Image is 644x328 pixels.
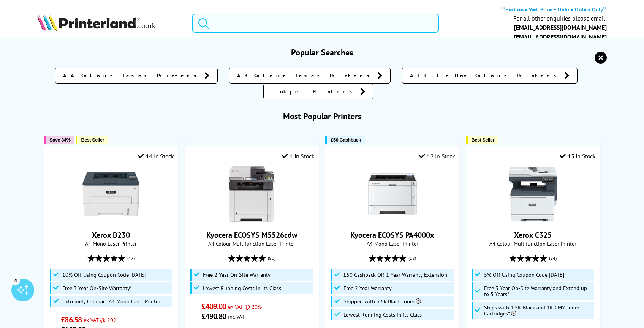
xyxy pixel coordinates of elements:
[513,15,607,22] div: For all other enquiries please email:
[282,152,315,160] div: 1 In Stock
[514,24,607,31] a: [EMAIL_ADDRESS][DOMAIN_NAME]
[484,285,592,297] span: Free 3 Year On-Site Warranty and Extend up to 5 Years*
[37,14,156,31] img: Printerland Logo
[514,230,552,240] a: Xerox C325
[92,230,130,240] a: Xerox B230
[343,312,422,318] span: Lowest Running Costs in its Class
[84,316,117,323] span: ex VAT @ 20%
[470,240,596,247] span: A4 Colour Multifunction Laser Printer
[82,216,139,224] a: Xerox B230
[343,285,392,291] span: Free 2 Year Warranty
[466,136,498,144] button: Best Seller
[203,272,271,278] span: Free 2 Year On-Site Warranty
[410,72,560,79] span: All In One Colour Printers
[63,72,201,79] span: A4 Colour Laser Printers
[62,285,132,291] span: Free 3 Year On-Site Warranty*
[472,137,495,143] span: Best Seller
[364,216,421,224] a: Kyocera ECOSYS PA4000x
[408,251,416,265] span: (18)
[237,72,373,79] span: A3 Colour Laser Printers
[343,298,421,304] span: Shipped with 3.6k Black Toner
[229,68,391,84] a: A3 Colour Laser Printers
[61,315,82,325] span: £86.58
[206,230,297,240] a: Kyocera ECOSYS M5526cdw
[76,136,108,144] button: Best Seller
[268,251,275,265] span: (80)
[62,298,160,304] span: Extremely Compact A4 Mono Laser Printer
[203,285,281,291] span: Lowest Running Costs in its Class
[37,47,606,58] h3: Popular Searches
[201,311,226,321] span: £490.80
[271,88,356,95] span: Inkjet Printers
[127,251,135,265] span: (47)
[138,152,174,160] div: 14 In Stock
[82,166,139,222] img: Xerox B230
[263,84,373,99] a: Inkjet Printers
[514,33,607,41] a: [EMAIL_ADDRESS][DOMAIN_NAME]
[419,152,455,160] div: 12 In Stock
[329,240,455,247] span: A4 Mono Laser Printer
[228,313,245,320] span: inc VAT
[325,136,364,144] button: £50 Cashback
[484,272,564,278] span: 5% Off Using Coupon Code [DATE]
[484,304,592,317] span: Ships with 1.5K Black and 1K CMY Toner Cartridges*
[48,240,174,247] span: A4 Mono Laser Printer
[223,216,280,224] a: Kyocera ECOSYS M5526cdw
[228,303,262,310] span: ex VAT @ 20%
[505,166,562,222] img: Xerox C325
[223,166,280,222] img: Kyocera ECOSYS M5526cdw
[343,272,447,278] span: £50 Cashback OR 1 Year Warranty Extension
[364,166,421,222] img: Kyocera ECOSYS PA4000x
[44,136,74,144] button: Save 34%
[549,251,557,265] span: (84)
[201,301,226,311] span: £409.00
[37,14,182,32] a: Printerland Logo
[55,68,218,84] a: A4 Colour Laser Printers
[37,111,606,121] h3: Most Popular Printers
[62,272,146,278] span: 10% Off Using Coupon Code [DATE]
[192,14,439,33] input: Search product or brand
[505,216,562,224] a: Xerox C325
[502,6,607,13] b: **Exclusive Web Price – Online Orders Only**
[189,240,314,247] span: A4 Colour Multifunction Laser Printer
[350,230,434,240] a: Kyocera ECOSYS PA4000x
[49,137,70,143] span: Save 34%
[81,137,104,143] span: Best Seller
[11,276,20,284] div: 4
[331,137,361,143] span: £50 Cashback
[560,152,595,160] div: 15 In Stock
[402,68,578,84] a: All In One Colour Printers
